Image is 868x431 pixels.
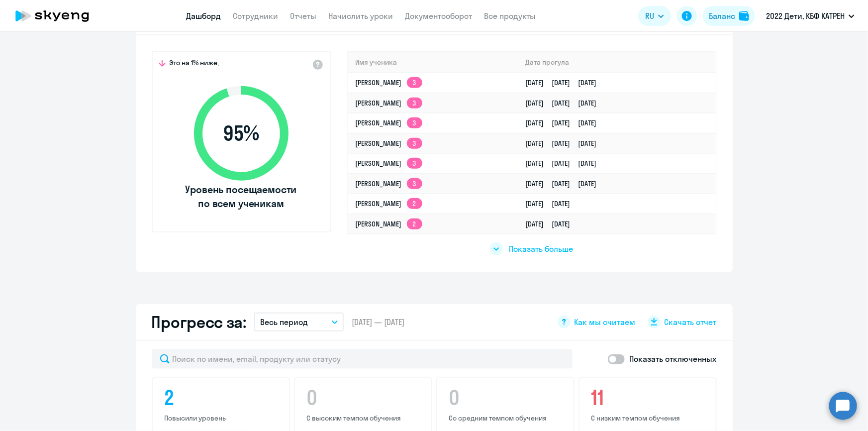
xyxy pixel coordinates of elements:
[187,11,221,21] a: Дашборд
[152,349,573,369] input: Поиск по имени, email, продукту или статусу
[525,78,604,87] a: [DATE][DATE][DATE]
[407,198,422,209] app-skyeng-badge: 2
[356,78,422,87] a: [PERSON_NAME]3
[405,11,473,21] a: Документооборот
[407,138,422,149] app-skyeng-badge: 3
[329,11,393,21] a: Начислить уроки
[254,313,344,331] button: Весь период
[356,159,422,168] a: [PERSON_NAME]3
[575,317,636,327] span: Как мы считаем
[407,117,422,128] app-skyeng-badge: 3
[356,179,422,188] a: [PERSON_NAME]3
[184,183,298,211] span: Уровень посещаемости по всем ученикам
[591,386,707,410] h4: 11
[525,219,578,228] a: [DATE][DATE]
[739,11,749,21] img: balance
[165,386,280,410] h4: 2
[170,58,219,70] span: Это на 1% ниже,
[356,219,422,228] a: [PERSON_NAME]2
[525,159,604,168] a: [DATE][DATE][DATE]
[348,52,518,73] th: Имя ученика
[352,317,404,327] span: [DATE] — [DATE]
[703,6,755,26] button: Балансbalance
[356,118,422,127] a: [PERSON_NAME]3
[407,178,422,189] app-skyeng-badge: 3
[290,11,317,21] a: Отчеты
[525,99,604,108] a: [DATE][DATE][DATE]
[356,99,422,108] a: [PERSON_NAME]3
[407,158,422,169] app-skyeng-badge: 3
[665,317,717,327] span: Скачать отчет
[484,11,536,21] a: Все продукты
[356,199,422,208] a: [PERSON_NAME]2
[525,199,578,208] a: [DATE][DATE]
[761,4,860,28] button: 2022 Дети, КБФ КАТРЕН
[407,77,422,88] app-skyeng-badge: 3
[509,243,573,254] span: Показать больше
[766,10,845,22] p: 2022 Дети, КБФ КАТРЕН
[152,312,246,332] h2: Прогресс за:
[407,98,422,108] app-skyeng-badge: 3
[709,10,735,22] div: Баланс
[517,52,715,73] th: Дата прогула
[165,414,280,423] p: Повысили уровень
[260,316,308,328] p: Весь период
[233,11,279,21] a: Сотрудники
[525,179,604,188] a: [DATE][DATE][DATE]
[184,121,298,145] span: 95 %
[525,118,604,127] a: [DATE][DATE][DATE]
[638,6,671,26] button: RU
[645,10,654,22] span: RU
[525,139,604,148] a: [DATE][DATE][DATE]
[591,414,707,423] p: С низким темпом обучения
[630,353,717,365] p: Показать отключенных
[407,218,422,229] app-skyeng-badge: 2
[356,139,422,148] a: [PERSON_NAME]3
